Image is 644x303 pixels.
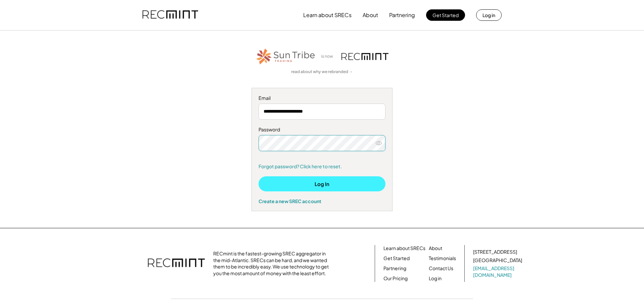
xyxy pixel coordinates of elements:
[429,275,442,282] a: Log in
[259,95,385,102] div: Email
[473,265,523,278] a: [EMAIL_ADDRESS][DOMAIN_NAME]
[473,249,517,255] div: [STREET_ADDRESS]
[259,126,385,133] div: Password
[383,265,406,272] a: Partnering
[259,163,385,170] a: Forgot password? Click here to reset.
[259,176,385,191] button: Log In
[429,255,456,262] a: Testimonials
[259,198,385,204] div: Create a new SREC account
[476,9,502,21] button: Log in
[256,47,316,66] img: STT_Horizontal_Logo%2B-%2BColor.png
[473,257,522,264] div: [GEOGRAPHIC_DATA]
[341,53,388,60] img: recmint-logotype%403x.png
[389,8,415,22] button: Partnering
[383,255,410,262] a: Get Started
[319,54,338,59] div: is now
[426,9,465,21] button: Get Started
[142,4,198,26] img: recmint-logotype%403x.png
[429,245,442,252] a: About
[303,8,352,22] button: Learn about SRECs
[148,252,205,275] img: recmint-logotype%403x.png
[291,69,353,75] a: read about why we rebranded →
[383,245,425,252] a: Learn about SRECs
[429,265,453,272] a: Contact Us
[363,8,378,22] button: About
[383,275,408,282] a: Our Pricing
[213,250,332,277] div: RECmint is the fastest-growing SREC aggregator in the mid-Atlantic. SRECs can be hard, and we wan...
